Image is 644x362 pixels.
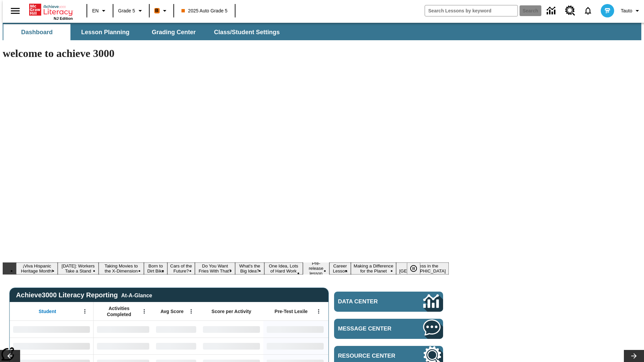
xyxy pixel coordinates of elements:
[601,4,614,17] img: avatar image
[275,308,308,314] span: Pre-Test Lexile
[264,262,303,275] button: Slide 8 One Idea, Lots of Hard Work
[160,308,183,314] span: Avg Score
[94,321,153,338] div: No Data,
[3,24,70,40] button: Dashboard
[338,298,401,305] span: Data Center
[39,308,56,314] span: Student
[214,28,280,36] span: Class/Student Settings
[579,2,597,19] a: Notifications
[152,28,196,36] span: Grading Center
[54,16,73,20] span: NJ Edition
[152,5,171,17] button: Boost Class color is orange. Change class color
[621,7,632,14] span: Tauto
[29,2,73,20] div: Home
[186,306,196,316] button: Open Menu
[72,24,139,40] button: Lesson Planning
[16,291,152,299] span: Achieve3000 Literacy Reporting
[121,291,152,299] div: At-A-Glance
[16,262,58,275] button: Slide 1 ¡Viva Hispanic Heritage Month!
[624,350,644,362] button: Lesson carousel, Next
[425,5,518,16] input: search field
[329,262,351,275] button: Slide 10 Career Lesson
[94,338,153,354] div: No Data,
[115,5,147,17] button: Grade: Grade 5, Select a grade
[334,292,443,312] a: Data Center
[597,2,618,19] button: Select a new avatar
[3,23,641,40] div: SubNavbar
[338,325,403,332] span: Message Center
[334,319,443,339] a: Message Center
[209,24,285,40] button: Class/Student Settings
[153,338,200,354] div: No Data,
[407,262,427,275] div: Pause
[80,306,90,316] button: Open Menu
[144,262,167,275] button: Slide 4 Born to Dirt Bike
[212,308,252,314] span: Score per Activity
[89,5,111,17] button: Language: EN, Select a language
[235,262,264,275] button: Slide 7 What's the Big Idea?
[338,353,403,359] span: Resource Center
[3,24,286,40] div: SubNavbar
[5,1,25,21] button: Open side menu
[543,2,561,20] a: Data Center
[21,28,53,36] span: Dashboard
[167,262,195,275] button: Slide 5 Cars of the Future?
[99,262,144,275] button: Slide 3 Taking Movies to the X-Dimension
[303,260,329,277] button: Slide 9 Pre-release lesson
[314,306,324,316] button: Open Menu
[351,262,396,275] button: Slide 11 Making a Difference for the Planet
[396,262,449,275] button: Slide 12 Sleepless in the Animal Kingdom
[97,305,141,317] span: Activities Completed
[155,6,159,15] span: B
[195,262,235,275] button: Slide 6 Do You Want Fries With That?
[181,7,228,14] span: 2025 Auto Grade 5
[407,262,420,275] button: Pause
[3,47,449,60] h1: welcome to achieve 3000
[153,321,200,338] div: No Data,
[618,5,644,17] button: Profile/Settings
[140,24,207,40] button: Grading Center
[81,28,129,36] span: Lesson Planning
[139,306,149,316] button: Open Menu
[118,7,135,14] span: Grade 5
[58,262,99,275] button: Slide 2 Labor Day: Workers Take a Stand
[561,2,579,20] a: Resource Center, Will open in new tab
[29,3,73,16] a: Home
[92,7,99,14] span: EN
